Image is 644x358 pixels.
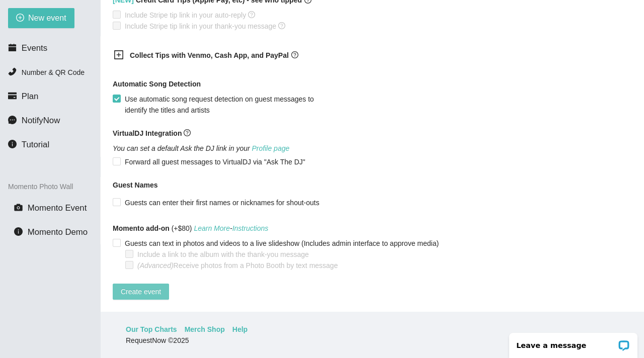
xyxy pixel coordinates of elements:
[126,335,616,346] div: RequestNow © 2025
[114,50,124,60] span: plus-square
[232,224,269,232] a: Instructions
[248,11,255,18] span: question-circle
[22,68,85,76] span: Number & QR Code
[278,22,285,29] span: question-circle
[113,223,268,234] span: (+$80)
[232,324,248,335] a: Help
[194,224,230,232] a: Learn More
[121,10,259,21] span: Include Stripe tip link in your auto-reply
[113,78,201,89] b: Automatic Song Detection
[28,12,66,24] span: New event
[14,227,23,236] span: info-circle
[8,92,17,100] span: credit-card
[28,227,88,237] span: Momento Demo
[8,8,74,28] button: plus-circleNew event
[22,116,60,125] span: NotifyNow
[184,129,191,136] span: question-circle
[113,144,289,152] i: You can set a default Ask the DJ link in your
[291,51,298,58] span: question-circle
[121,286,161,297] span: Create event
[22,92,39,101] span: Plan
[121,238,443,249] span: Guests can text in photos and videos to a live slideshow (Includes admin interface to approve media)
[22,43,47,53] span: Events
[121,156,309,167] span: Forward all guest messages to VirtualDJ via "Ask The DJ"
[252,144,290,152] a: Profile page
[8,140,17,148] span: info-circle
[121,21,289,32] span: Include Stripe tip link in your thank-you message
[14,203,23,212] span: camera
[22,140,49,149] span: Tutorial
[194,224,268,232] i: -
[8,116,17,124] span: message
[121,197,324,208] span: Guests can enter their first names or nicknames for shout-outs
[8,43,17,52] span: calendar
[113,284,169,300] button: Create event
[8,67,17,76] span: phone
[121,94,329,116] span: Use automatic song request detection on guest messages to identify the titles and artists
[137,261,174,270] i: (Advanced)
[16,14,24,23] span: plus-circle
[503,326,644,358] iframe: LiveChat chat widget
[185,324,225,335] a: Merch Shop
[126,324,177,335] a: Our Top Charts
[106,44,357,68] div: Collect Tips with Venmo, Cash App, and PayPalquestion-circle
[133,249,313,260] span: Include a link to the album with the thank-you message
[113,129,182,137] b: VirtualDJ Integration
[133,260,342,271] span: Receive photos from a Photo Booth by text message
[28,203,87,213] span: Momento Event
[113,224,170,232] b: Momento add-on
[130,51,289,59] b: Collect Tips with Venmo, Cash App, and PayPal
[113,181,157,189] b: Guest Names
